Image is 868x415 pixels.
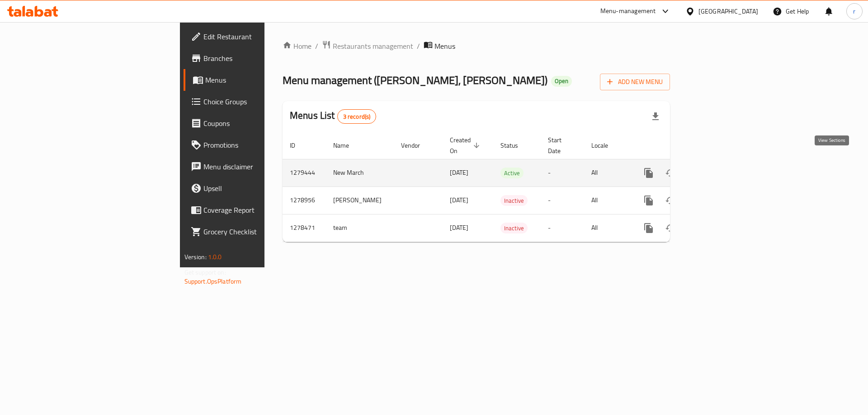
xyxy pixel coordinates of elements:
span: Created On [450,135,482,156]
a: Upsell [184,177,325,199]
div: [GEOGRAPHIC_DATA] [698,6,758,16]
li: / [417,41,420,51]
a: Coupons [184,112,325,134]
span: Start Date [548,135,573,156]
td: [PERSON_NAME] [326,187,394,214]
a: Coverage Report [184,199,325,221]
button: Add New Menu [600,74,670,90]
span: Version: [184,251,207,263]
span: [DATE] [450,194,468,206]
div: Open [551,76,572,87]
a: Promotions [184,134,325,156]
div: Export file [645,106,666,127]
td: - [541,187,584,214]
span: ID [290,140,307,151]
table: enhanced table [283,132,732,242]
td: All [584,214,631,242]
span: Open [551,77,572,85]
a: Restaurants management [322,40,413,52]
a: Menus [184,69,325,91]
span: Name [333,140,361,151]
button: Change Status [660,190,681,211]
span: Menu disclaimer [203,161,318,172]
span: Coupons [203,118,318,129]
span: Upsell [203,183,318,194]
span: Inactive [500,223,528,233]
td: - [541,214,584,242]
span: Restaurants management [333,41,413,51]
span: Branches [203,53,318,64]
div: Active [500,168,524,178]
span: [DATE] [450,167,468,178]
button: more [638,217,660,239]
td: All [584,187,631,214]
h2: Menus List [290,109,376,124]
span: Menu management ( [PERSON_NAME], [PERSON_NAME] ) [283,70,547,90]
div: Inactive [500,195,528,206]
span: [DATE] [450,222,468,233]
span: Locale [591,140,620,151]
div: Total records count [337,109,377,124]
a: Menu disclaimer [184,156,325,177]
span: r [853,6,855,16]
span: Active [500,168,524,178]
span: Add New Menu [607,76,663,88]
span: Get support on: [184,266,226,278]
span: Menus [434,41,455,51]
a: Choice Groups [184,91,325,112]
span: Choice Groups [203,96,318,107]
th: Actions [631,132,732,159]
a: Support.OpsPlatform [184,275,242,287]
td: All [584,159,631,187]
span: Vendor [401,140,432,151]
div: Menu-management [600,6,656,17]
button: more [638,162,660,184]
span: Inactive [500,196,528,206]
button: more [638,190,660,211]
span: 1.0.0 [208,251,222,263]
td: New March [326,159,394,187]
a: Grocery Checklist [184,221,325,242]
span: Menus [205,75,318,85]
button: Change Status [660,162,681,184]
div: Inactive [500,223,528,233]
span: Edit Restaurant [203,31,318,42]
a: Edit Restaurant [184,26,325,47]
span: 3 record(s) [338,112,376,121]
span: Status [500,140,530,151]
button: Change Status [660,217,681,239]
td: - [541,159,584,187]
span: Grocery Checklist [203,226,318,237]
span: Coverage Report [203,205,318,215]
span: Promotions [203,140,318,150]
td: team [326,214,394,242]
a: Branches [184,47,325,69]
nav: breadcrumb [283,40,670,52]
